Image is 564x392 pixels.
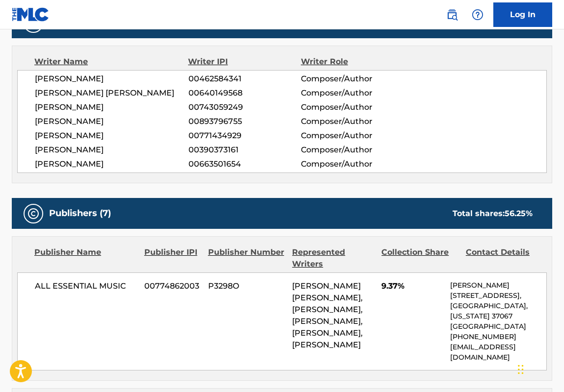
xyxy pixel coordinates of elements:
iframe: Chat Widget [515,345,564,392]
div: Total shares: [453,208,533,220]
div: Writer IPI [188,56,301,68]
p: [GEOGRAPHIC_DATA] [450,321,546,332]
span: 9.37% [381,280,443,292]
div: Represented Writers [292,246,374,270]
span: 00462584341 [188,73,301,85]
p: [PHONE_NUMBER] [450,332,546,342]
span: [PERSON_NAME] [35,101,188,113]
div: Publisher Number [208,246,285,270]
span: Composer/Author [301,116,403,127]
div: Contact Details [466,246,543,270]
img: MLC Logo [12,7,50,22]
div: Publisher Name [34,246,137,270]
span: 00743059249 [188,101,301,113]
div: Help [468,5,487,24]
img: help [472,9,483,21]
span: [PERSON_NAME] [PERSON_NAME], [PERSON_NAME], [PERSON_NAME], [PERSON_NAME], [PERSON_NAME] [292,281,363,349]
span: 00893796755 [188,116,301,127]
div: Drag [518,355,524,384]
img: Publishers [27,208,39,220]
p: [EMAIL_ADDRESS][DOMAIN_NAME] [450,342,546,363]
div: Collection Share [381,246,458,270]
span: P3298O [208,280,285,292]
span: Composer/Author [301,73,403,85]
span: Composer/Author [301,87,403,99]
div: Publisher IPI [144,246,201,270]
span: Composer/Author [301,101,403,113]
span: [PERSON_NAME] [35,116,188,127]
div: Writer Role [301,56,403,68]
span: Composer/Author [301,144,403,156]
span: [PERSON_NAME] [PERSON_NAME] [35,87,188,99]
span: 56.25 % [505,209,533,218]
div: Writer Name [34,56,188,68]
span: 00774862003 [144,280,201,292]
span: 00640149568 [188,87,301,99]
span: [PERSON_NAME] [35,144,188,156]
p: [GEOGRAPHIC_DATA], [US_STATE] 37067 [450,301,546,321]
h5: Publishers (7) [49,208,111,219]
span: [PERSON_NAME] [35,158,188,170]
span: 00663501654 [188,158,301,170]
span: [PERSON_NAME] [35,73,188,85]
p: [PERSON_NAME] [450,280,546,291]
span: 00390373161 [188,144,301,156]
span: Composer/Author [301,158,403,170]
a: Public Search [442,5,462,24]
span: ALL ESSENTIAL MUSIC [35,280,137,292]
img: search [446,9,458,21]
span: Composer/Author [301,130,403,142]
a: Log In [493,2,552,27]
span: 00771434929 [188,130,301,142]
span: [PERSON_NAME] [35,130,188,142]
p: [STREET_ADDRESS], [450,291,546,301]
